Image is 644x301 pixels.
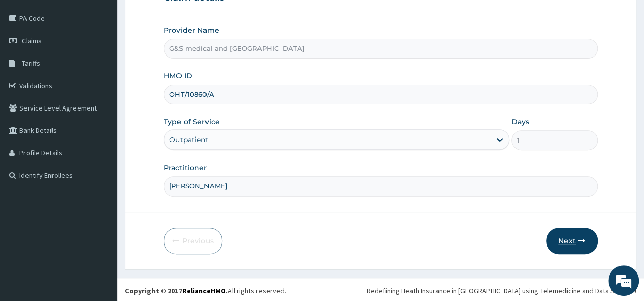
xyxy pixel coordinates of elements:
textarea: Type your message and hit 'Enter' [5,196,194,232]
span: Claims [22,36,42,45]
span: Tariffs [22,59,40,68]
button: Previous [164,228,222,254]
label: Days [511,117,529,127]
input: Enter HMO ID [164,85,598,104]
a: RelianceHMO [182,286,226,295]
strong: Copyright © 2017 . [125,286,228,295]
label: Type of Service [164,117,220,127]
button: Next [546,228,598,254]
label: Provider Name [164,25,219,35]
label: Practitioner [164,162,207,173]
span: We're online! [59,87,141,190]
img: d_794563401_company_1708531726252_794563401 [19,51,41,76]
div: Chat with us now [53,57,171,70]
div: Redefining Heath Insurance in [GEOGRAPHIC_DATA] using Telemedicine and Data Science! [367,286,636,296]
div: Minimize live chat window [167,5,192,30]
input: Enter Name [164,176,598,196]
div: Outpatient [169,134,209,145]
label: HMO ID [164,71,192,81]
